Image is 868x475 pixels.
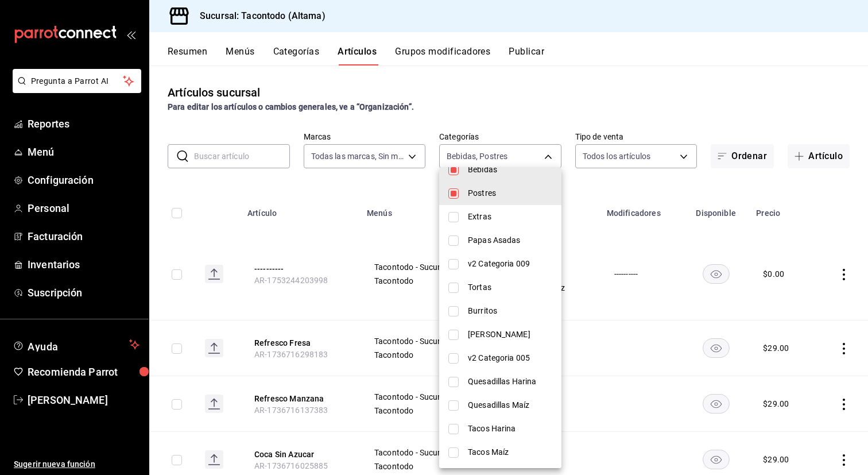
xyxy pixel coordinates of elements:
span: v2 Categoria 005 [468,352,552,364]
span: Papas Asadas [468,234,552,246]
span: Tacos Maíz [468,446,552,458]
span: Bebidas [468,164,552,176]
span: Quesadillas Maíz [468,399,552,411]
span: Burritos [468,305,552,317]
span: Tortas [468,281,552,294]
span: Extras [468,211,552,223]
span: Postres [468,187,552,199]
span: Quesadillas Harina [468,376,552,388]
span: Tacos Harina [468,423,552,435]
span: v2 Categoria 009 [468,258,552,270]
span: [PERSON_NAME] [468,329,552,341]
